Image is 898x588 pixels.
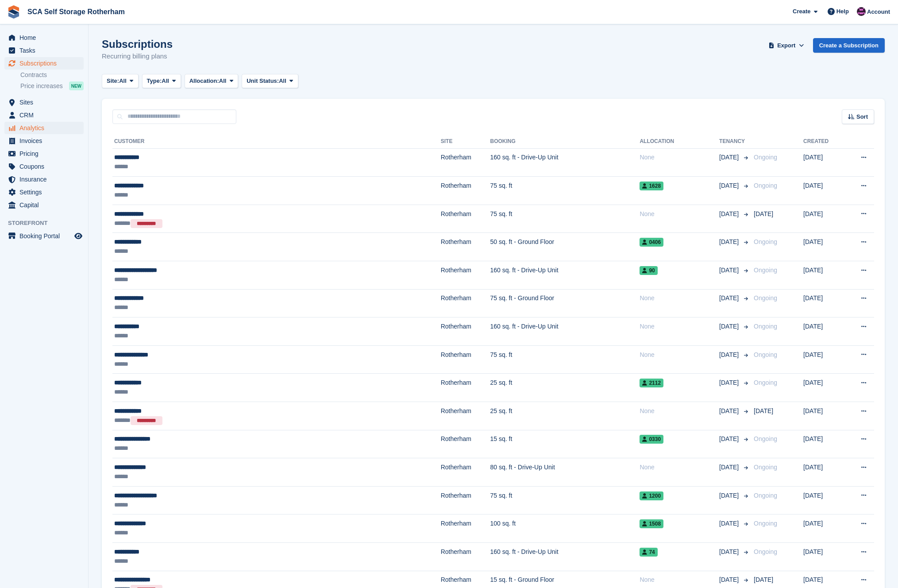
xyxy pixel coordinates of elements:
[490,317,640,346] td: 160 sq. ft - Drive-Up Unit
[640,209,719,219] div: None
[640,491,663,500] span: 1200
[754,294,777,302] span: Ongoing
[19,230,73,242] span: Booking Portal
[640,548,657,557] span: 74
[119,77,127,85] span: All
[20,81,84,91] a: Price increases NEW
[189,77,219,85] span: Allocation:
[803,261,844,290] td: [DATE]
[803,430,844,458] td: [DATE]
[754,492,777,499] span: Ongoing
[803,514,844,543] td: [DATE]
[490,374,640,402] td: 25 sq. ft
[490,233,640,261] td: 50 sq. ft - Ground Floor
[640,294,719,303] div: None
[73,231,84,241] a: Preview store
[490,402,640,430] td: 25 sq. ft
[19,135,73,147] span: Invoices
[441,289,490,317] td: Rotherham
[441,317,490,346] td: Rotherham
[102,38,173,50] h1: Subscriptions
[767,38,806,53] button: Export
[803,317,844,346] td: [DATE]
[754,154,777,161] span: Ongoing
[441,177,490,205] td: Rotherham
[19,44,73,57] span: Tasks
[754,548,777,555] span: Ongoing
[69,81,84,90] div: NEW
[640,463,719,472] div: None
[4,147,84,160] a: menu
[8,219,88,228] span: Storefront
[836,7,849,16] span: Help
[640,435,663,444] span: 0330
[20,82,63,90] span: Price increases
[754,351,777,358] span: Ongoing
[719,209,740,219] span: [DATE]
[147,77,162,85] span: Type:
[803,148,844,177] td: [DATE]
[803,345,844,374] td: [DATE]
[19,31,73,44] span: Home
[640,182,663,190] span: 1628
[441,402,490,430] td: Rotherham
[857,7,866,16] img: Dale Chapman
[803,289,844,317] td: [DATE]
[856,112,868,121] span: Sort
[4,31,84,44] a: menu
[102,74,139,89] button: Site: All
[19,173,73,186] span: Insurance
[803,135,844,149] th: Created
[4,160,84,173] a: menu
[640,406,719,416] div: None
[242,74,298,89] button: Unit Status: All
[803,402,844,430] td: [DATE]
[490,177,640,205] td: 75 sq. ft
[490,345,640,374] td: 75 sq. ft
[4,57,84,70] a: menu
[490,430,640,458] td: 15 sq. ft
[867,8,890,16] span: Account
[441,261,490,290] td: Rotherham
[490,514,640,543] td: 100 sq. ft
[441,374,490,402] td: Rotherham
[803,374,844,402] td: [DATE]
[719,294,740,303] span: [DATE]
[719,434,740,444] span: [DATE]
[640,266,657,275] span: 90
[719,406,740,416] span: [DATE]
[24,4,128,19] a: SCA Self Storage Rotherham
[640,238,663,247] span: 0406
[441,148,490,177] td: Rotherham
[719,322,740,331] span: [DATE]
[441,458,490,487] td: Rotherham
[441,486,490,514] td: Rotherham
[247,77,279,85] span: Unit Status:
[441,514,490,543] td: Rotherham
[490,148,640,177] td: 160 sq. ft - Drive-Up Unit
[162,77,169,85] span: All
[719,135,750,149] th: Tenancy
[640,153,719,162] div: None
[441,345,490,374] td: Rotherham
[490,135,640,149] th: Booking
[19,109,73,121] span: CRM
[754,464,777,471] span: Ongoing
[640,519,663,528] span: 1508
[4,122,84,134] a: menu
[754,435,777,442] span: Ongoing
[640,350,719,360] div: None
[803,205,844,233] td: [DATE]
[719,491,740,500] span: [DATE]
[279,77,286,85] span: All
[640,379,663,387] span: 2112
[19,160,73,173] span: Coupons
[142,74,181,89] button: Type: All
[490,205,640,233] td: 75 sq. ft
[19,122,73,134] span: Analytics
[490,543,640,571] td: 160 sq. ft - Drive-Up Unit
[754,238,777,245] span: Ongoing
[490,486,640,514] td: 75 sq. ft
[719,378,740,387] span: [DATE]
[754,520,777,527] span: Ongoing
